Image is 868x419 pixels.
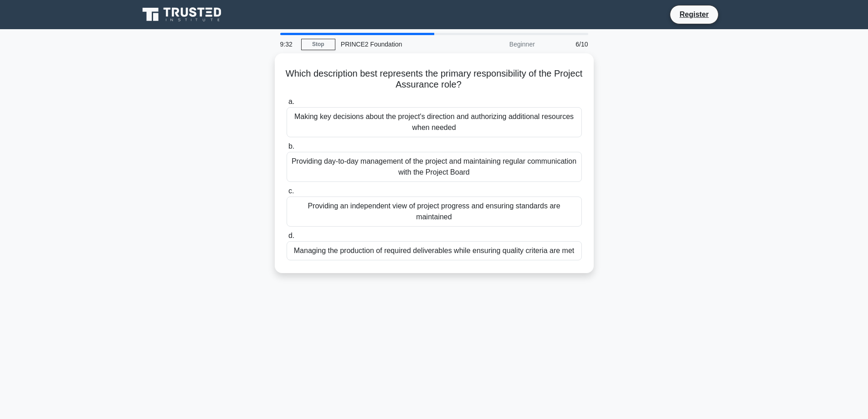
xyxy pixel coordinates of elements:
div: Beginner [461,35,540,53]
span: b. [288,142,294,150]
div: 6/10 [540,35,594,53]
h5: Which description best represents the primary responsibility of the Project Assurance role? [286,68,583,91]
span: d. [288,232,294,239]
a: Register [674,9,714,20]
span: a. [288,98,294,105]
div: Providing day-to-day management of the project and maintaining regular communication with the Pro... [287,152,582,182]
div: Managing the production of required deliverables while ensuring quality criteria are met [287,241,582,260]
div: Providing an independent view of project progress and ensuring standards are maintained [287,197,582,227]
div: PRINCE2 Foundation [335,35,461,53]
a: Stop [301,39,335,50]
span: c. [288,187,294,195]
div: 9:32 [275,35,301,53]
div: Making key decisions about the project's direction and authorizing additional resources when needed [287,107,582,137]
